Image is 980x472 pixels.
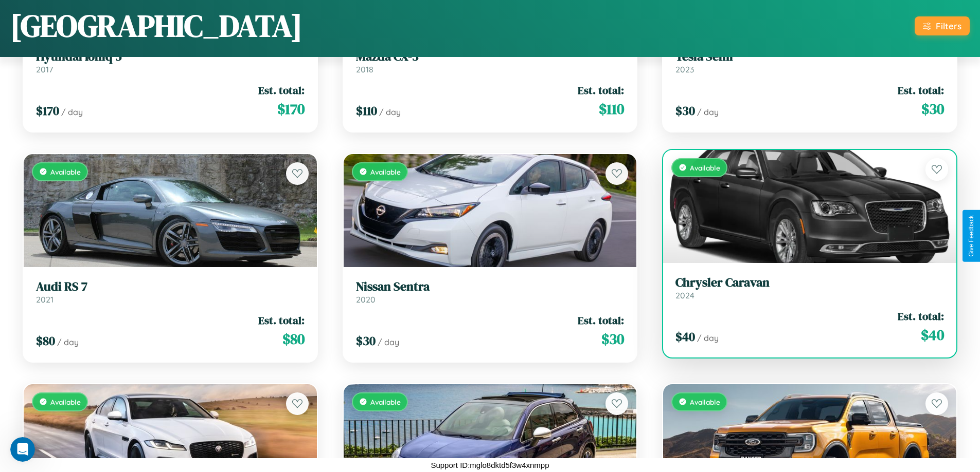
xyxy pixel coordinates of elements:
span: Available [370,167,401,176]
a: Hyundai Ioniq 52017 [36,49,305,74]
span: Est. total: [578,313,624,328]
span: $ 110 [356,102,377,119]
h3: Nissan Sentra [356,279,625,294]
button: Filters [915,16,970,35]
span: $ 170 [36,102,59,119]
span: / day [697,107,719,117]
span: Available [370,398,401,406]
span: $ 40 [675,328,695,345]
span: / day [378,337,399,347]
span: Est. total: [898,83,944,98]
span: Est. total: [898,309,944,324]
span: $ 30 [921,99,944,119]
span: 2024 [675,290,694,300]
span: $ 80 [36,332,55,349]
span: 2017 [36,64,53,74]
span: $ 40 [921,325,944,345]
span: $ 110 [599,99,624,119]
div: Filters [936,21,961,31]
span: $ 30 [356,332,376,349]
h3: Mazda CX-3 [356,49,625,64]
span: Est. total: [578,83,624,98]
span: Est. total: [258,313,305,328]
span: 2021 [36,294,54,305]
span: Available [690,398,720,406]
span: $ 30 [675,102,695,119]
h3: Chrysler Caravan [675,275,944,290]
span: Available [50,167,81,176]
span: $ 30 [601,329,624,349]
a: Tesla Semi2023 [675,49,944,74]
a: Nissan Sentra2020 [356,279,625,305]
span: 2018 [356,64,373,74]
span: / day [697,333,719,343]
span: / day [61,107,83,117]
h3: Audi RS 7 [36,279,305,294]
h3: Hyundai Ioniq 5 [36,49,305,64]
span: $ 80 [282,329,305,349]
span: / day [57,337,79,347]
p: Support ID: mglo8dktd5f3w4xnmpp [431,458,549,472]
div: Give Feedback [968,215,975,257]
span: 2020 [356,294,376,305]
span: / day [379,107,401,117]
h3: Tesla Semi [675,49,944,64]
a: Mazda CX-32018 [356,49,625,74]
span: Est. total: [258,83,305,98]
h1: [GEOGRAPHIC_DATA] [10,5,302,47]
span: Available [690,163,720,172]
a: Chrysler Caravan2024 [675,275,944,300]
span: Available [50,398,81,406]
span: $ 170 [277,99,305,119]
iframe: Intercom live chat [10,437,35,462]
span: 2023 [675,64,694,74]
a: Audi RS 72021 [36,279,305,305]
